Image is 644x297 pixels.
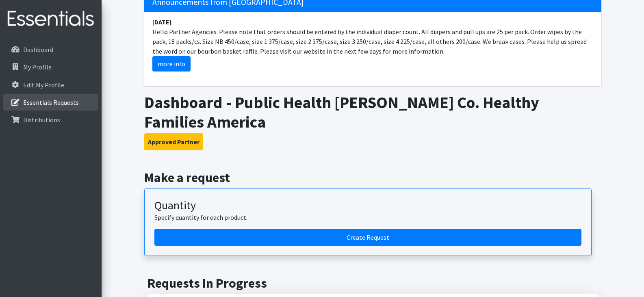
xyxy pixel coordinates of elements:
a: Edit My Profile [3,77,98,93]
h2: Make a request [144,170,601,185]
p: Dashboard [23,46,53,54]
a: Create a request by quantity [154,229,581,246]
p: Specify quantity for each product. [154,212,581,222]
button: Approved Partner [144,133,203,150]
h3: Quantity [154,199,581,212]
a: My Profile [3,59,98,75]
a: Dashboard [3,41,98,58]
h2: Requests In Progress [147,275,598,291]
li: Hello Partner Agencies. Please note that orders should be entered by the individual diaper count.... [144,12,601,76]
p: Edit My Profile [23,81,64,89]
h1: Dashboard - Public Health [PERSON_NAME] Co. Healthy Families America [144,93,601,132]
a: more info [152,56,191,72]
p: Distributions [23,116,60,124]
a: Distributions [3,112,98,128]
strong: [DATE] [152,18,171,26]
p: Essentials Requests [23,98,79,106]
img: HumanEssentials [3,5,98,33]
p: My Profile [23,63,52,71]
a: Essentials Requests [3,94,98,111]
